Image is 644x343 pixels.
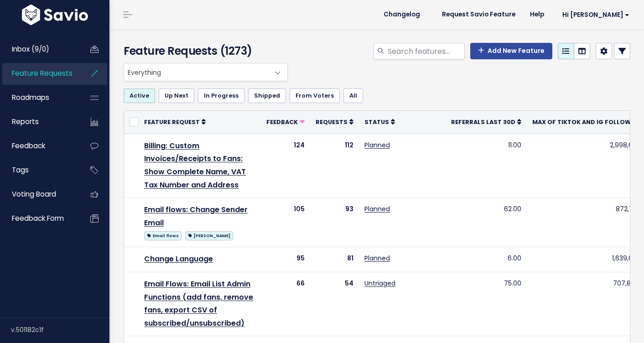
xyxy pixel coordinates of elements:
[364,204,390,213] a: Planned
[446,134,527,197] td: 11.00
[144,279,253,328] a: Email Flows: Email List Admin Functions (add fans, remove fans, export CSV of subscribed/unsubscr...
[470,43,552,59] a: Add New Feature
[12,189,56,199] span: Voting Board
[20,5,90,25] img: logo-white.9d6f32f41409.svg
[364,118,389,126] span: Status
[124,88,155,103] a: Active
[261,197,310,247] td: 105
[387,43,465,59] input: Search features...
[310,197,359,247] td: 93
[2,87,76,108] a: Roadmaps
[310,247,359,272] td: 81
[2,135,76,156] a: Feedback
[2,63,76,84] a: Feature Requests
[435,8,523,21] a: Request Savio Feature
[185,231,233,240] span: [PERSON_NAME]
[198,88,244,103] a: In Progress
[316,118,348,126] span: Requests
[159,88,194,103] a: Up Next
[261,134,310,197] td: 124
[364,254,390,263] a: Planned
[551,8,637,22] a: Hi [PERSON_NAME]
[11,318,109,342] div: v.501182c1f
[12,213,64,223] span: Feedback form
[451,117,521,126] a: Referrals Last 30d
[12,141,45,151] span: Feedback
[2,160,76,181] a: Tags
[266,118,298,126] span: Feedback
[266,117,305,126] a: Feedback
[310,134,359,197] td: 112
[185,229,233,241] a: [PERSON_NAME]
[364,279,395,288] a: Untriaged
[446,272,527,336] td: 75.00
[124,63,288,81] span: Everything
[12,44,49,54] span: Inbox (9/0)
[523,8,551,21] a: Help
[124,88,630,103] ul: Filter feature requests
[364,140,390,150] a: Planned
[248,88,286,103] a: Shipped
[124,43,284,59] h4: Feature Requests (1273)
[144,118,200,126] span: Feature Request
[124,63,269,81] span: Everything
[12,165,29,175] span: Tags
[2,111,76,132] a: Reports
[343,88,363,103] a: All
[2,184,76,205] a: Voting Board
[2,39,76,60] a: Inbox (9/0)
[364,117,395,126] a: Status
[316,117,353,126] a: Requests
[144,204,248,228] a: Email flows: Change Sender Email
[562,11,629,18] span: Hi [PERSON_NAME]
[290,88,340,103] a: From Voters
[2,208,76,229] a: Feedback form
[12,117,39,126] span: Reports
[144,140,246,190] a: Billing: Custom Invoices/Receipts to Fans: Show Complete Name, VAT Tax Number and Address
[144,231,182,240] span: Email flows
[144,117,206,126] a: Feature Request
[261,272,310,336] td: 66
[12,68,73,78] span: Feature Requests
[384,11,420,18] span: Changelog
[144,254,213,264] a: Change Language
[12,93,49,102] span: Roadmaps
[532,118,642,126] span: Max of Tiktok and IG Followers
[451,118,515,126] span: Referrals Last 30d
[261,247,310,272] td: 95
[446,197,527,247] td: 62.00
[310,272,359,336] td: 54
[446,247,527,272] td: 6.00
[144,229,182,241] a: Email flows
